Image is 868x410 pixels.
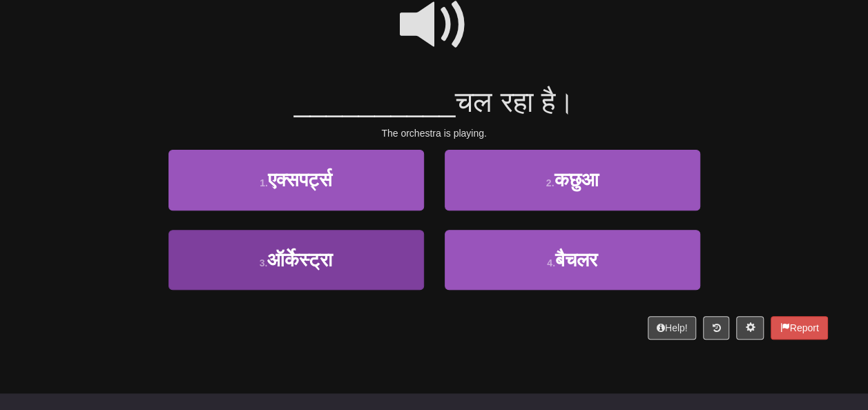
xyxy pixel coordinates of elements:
[41,126,828,140] div: The orchestra is playing.
[267,249,332,271] span: ऑर्केस्ट्रा
[771,316,827,340] button: Report
[555,249,597,271] span: बैचलर
[648,316,697,340] button: Help!
[260,257,268,269] small: 3 .
[260,177,268,188] small: 1 .
[554,169,598,191] span: कछुआ
[445,230,700,290] button: 4.बैचलर
[546,177,554,188] small: 2 .
[168,230,424,290] button: 3.ऑर्केस्ट्रा
[703,316,729,340] button: Round history (alt+y)
[547,257,555,269] small: 4 .
[445,150,700,210] button: 2.कछुआ
[455,86,574,118] span: चल रहा है।
[294,86,456,118] span: __________
[168,150,424,210] button: 1.एक्सपर्ट्स
[268,169,332,191] span: एक्सपर्ट्स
